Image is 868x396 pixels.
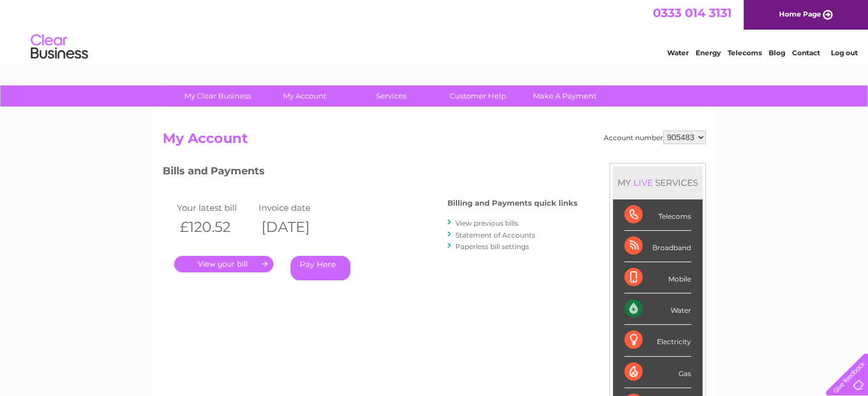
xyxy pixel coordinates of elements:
div: Electricity [624,325,691,356]
h3: Bills and Payments [163,163,578,183]
div: Broadband [624,231,691,262]
a: Services [344,85,438,107]
a: My Clear Business [171,85,265,107]
img: logo.png [30,30,88,64]
div: MY SERVICES [613,166,703,199]
a: View previous bills [455,219,518,227]
div: LIVE [631,177,655,188]
div: Mobile [624,262,691,293]
div: Clear Business is a trading name of Verastar Limited (registered in [GEOGRAPHIC_DATA] No. 3667643... [165,6,704,55]
div: Gas [624,357,691,388]
a: Log out [830,48,857,57]
td: Your latest bill [174,200,256,215]
a: Energy [696,48,721,57]
h4: Billing and Payments quick links [447,199,578,207]
div: Water [624,293,691,325]
div: Telecoms [624,199,691,231]
a: Paperless bill settings [455,242,529,251]
a: Statement of Accounts [455,231,535,239]
a: Contact [792,48,820,57]
th: [DATE] [256,215,338,239]
th: £120.52 [174,215,256,239]
a: Pay Here [290,256,350,280]
a: 0333 014 3131 [653,6,732,20]
a: . [174,256,273,272]
a: Telecoms [728,48,762,57]
a: Customer Help [431,85,525,107]
a: Water [667,48,689,57]
a: Make A Payment [518,85,612,107]
a: My Account [257,85,352,107]
div: Account number [604,130,706,144]
h2: My Account [163,130,706,152]
td: Invoice date [256,200,338,215]
a: Blog [769,48,785,57]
